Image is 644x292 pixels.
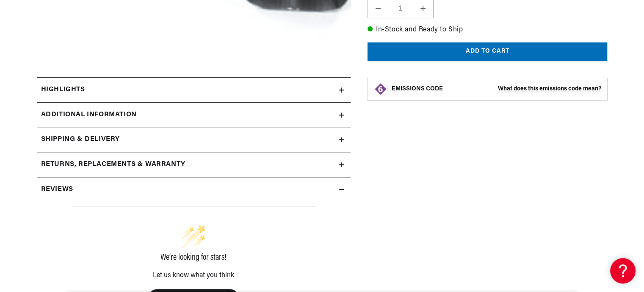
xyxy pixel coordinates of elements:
h2: Returns, Replacements & Warranty [41,159,185,170]
summary: Highlights [37,78,351,102]
h2: Reviews [41,184,73,195]
button: EMISSIONS CODEWhat does this emissions code mean? [392,85,601,93]
div: We’re looking for stars! [72,253,316,262]
summary: Reviews [37,177,351,202]
strong: What does this emissions code mean? [498,86,601,92]
summary: Shipping & Delivery [37,127,351,152]
button: Add to cart [368,42,608,61]
h2: Additional Information [41,109,137,121]
h2: Shipping & Delivery [41,134,120,145]
div: Let us know what you think [72,272,316,279]
summary: Returns, Replacements & Warranty [37,152,351,177]
p: In-Stock and Ready to Ship [368,24,608,35]
strong: EMISSIONS CODE [392,86,443,92]
summary: Additional Information [37,103,351,127]
h2: Highlights [41,84,85,95]
img: Emissions code [374,82,387,96]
